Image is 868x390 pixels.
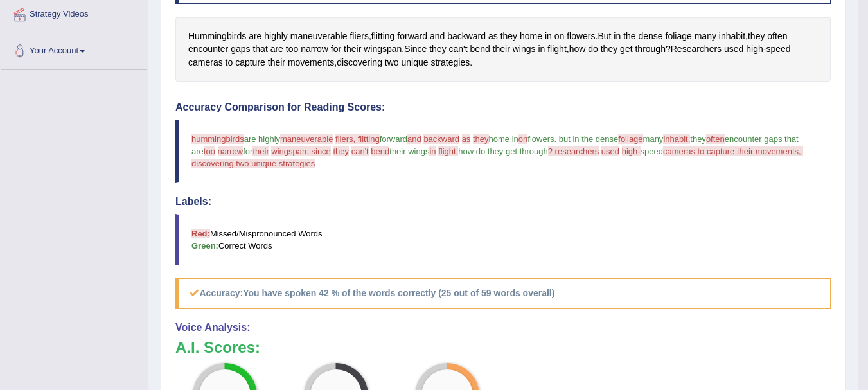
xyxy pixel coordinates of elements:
span: Click to see word definition [252,42,267,56]
span: Click to see word definition [545,30,552,43]
a: Your Account [1,33,147,66]
span: too [204,146,215,156]
span: Click to see word definition [470,42,490,56]
span: Click to see word definition [547,42,567,56]
span: Click to see word definition [397,30,427,43]
span: they [473,134,489,144]
span: high- [622,146,641,156]
span: as [462,134,471,144]
span: Click to see word definition [264,30,288,43]
span: Click to see word definition [290,30,348,43]
b: A.I. Scores: [175,339,260,356]
span: but in the dense [559,134,619,144]
span: Click to see word definition [767,30,787,43]
span: Click to see word definition [270,42,283,56]
span: bend [371,146,389,156]
span: Click to see word definition [288,56,334,69]
span: they [333,146,349,156]
span: Click to see word definition [766,42,790,56]
span: Click to see word definition [429,42,446,56]
h4: Voice Analysis: [175,322,831,333]
span: wingspan. since [271,146,331,156]
span: Click to see word definition [666,30,692,43]
span: hummingbirds [191,134,244,144]
span: Click to see word definition [614,30,621,43]
h4: Labels: [175,196,831,208]
span: Click to see word definition [235,56,265,69]
span: Click to see word definition [623,30,635,43]
span: Click to see word definition [226,56,233,69]
span: Click to see word definition [567,30,595,43]
span: Click to see word definition [301,42,328,56]
span: Click to see word definition [538,42,545,56]
span: Click to see word definition [588,42,598,56]
b: Red: [191,229,210,238]
span: Click to see word definition [695,30,716,43]
span: Click to see word definition [430,30,445,43]
span: Click to see word definition [188,30,246,43]
span: foliage [618,134,642,144]
span: backward [423,134,459,144]
span: how do they get through [458,146,548,156]
span: Click to see word definition [719,30,745,43]
span: their [252,146,269,156]
span: Click to see word definition [635,42,665,56]
span: Click to see word definition [350,30,369,43]
span: ? researchers [548,146,599,156]
span: used [601,146,619,156]
span: Click to see word definition [569,42,586,56]
span: they [690,134,706,144]
span: Click to see word definition [364,42,402,56]
span: and [407,134,421,144]
span: Click to see word definition [249,30,261,43]
blockquote: Missed/Mispronounced Words Correct Words [175,214,831,265]
span: Click to see word definition [748,30,765,43]
span: Click to see word definition [638,30,662,43]
span: Click to see word definition [724,42,743,56]
span: flowers [527,134,554,144]
b: You have spoken 42 % of the words correctly (25 out of 59 words overall) [243,288,554,298]
span: Click to see word definition [513,42,536,56]
span: in [429,146,436,156]
span: Click to see word definition [430,56,470,69]
span: forward [380,134,407,144]
span: Click to see word definition [404,42,427,56]
div: , . , . , ? - , . [175,17,831,82]
span: Click to see word definition [601,42,617,56]
span: Click to see word definition [488,30,498,43]
span: are highly [244,134,280,144]
span: their wings [389,146,429,156]
span: Click to see word definition [286,42,298,56]
span: narrow [218,146,244,156]
span: Click to see word definition [385,56,399,69]
span: Click to see word definition [620,42,632,56]
span: Click to see word definition [188,42,228,56]
span: Click to see word definition [344,42,361,56]
span: Click to see word definition [500,30,517,43]
span: flight, [438,146,458,156]
span: on [518,134,527,144]
span: Click to see word definition [337,56,382,69]
span: Click to see word definition [331,42,341,56]
span: Click to see word definition [371,30,395,43]
span: for [243,146,252,156]
span: often [706,134,725,144]
span: can't [351,146,369,156]
span: speed [641,146,663,156]
span: Click to see word definition [493,42,510,56]
h5: Accuracy: [175,278,831,308]
span: inhabit, [663,134,690,144]
h4: Accuracy Comparison for Reading Scores: [175,102,831,113]
span: Click to see word definition [402,56,429,69]
span: Click to see word definition [231,42,250,56]
span: many [643,134,664,144]
span: Click to see word definition [449,42,468,56]
span: Click to see word definition [188,56,223,69]
span: Click to see word definition [598,30,611,43]
span: Click to see word definition [447,30,486,43]
b: Green: [191,241,218,251]
span: . [554,134,556,144]
span: maneuverable [280,134,333,144]
span: Click to see word definition [746,42,763,56]
span: Click to see word definition [554,30,565,43]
